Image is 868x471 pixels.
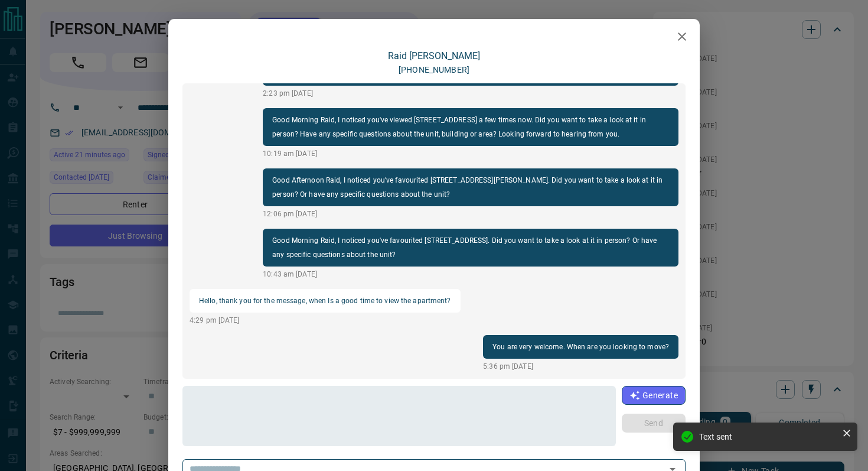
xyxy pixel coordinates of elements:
[388,50,480,61] a: Raid [PERSON_NAME]
[272,173,669,202] p: Good Afternoon Raid, I noticed you've favourited [STREET_ADDRESS][PERSON_NAME]. Did you want to t...
[699,432,837,441] div: Text sent
[272,113,669,141] p: Good Morning Raid, I noticed you've viewed [STREET_ADDRESS] a few times now. Did you want to take...
[272,233,669,262] p: Good Morning Raid, I noticed you've favourited [STREET_ADDRESS]. Did you want to take a look at i...
[399,64,469,76] p: [PHONE_NUMBER]
[483,361,678,372] p: 5:36 pm [DATE]
[190,315,461,326] p: 4:29 pm [DATE]
[622,386,686,405] button: Generate
[199,294,451,308] p: Hello, thank you for the message, when Is a good time to view the apartment?
[263,269,678,280] p: 10:43 am [DATE]
[263,209,678,219] p: 12:06 pm [DATE]
[263,88,678,99] p: 2:23 pm [DATE]
[492,340,669,354] p: You are very welcome. When are you looking to move?
[263,148,678,159] p: 10:19 am [DATE]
